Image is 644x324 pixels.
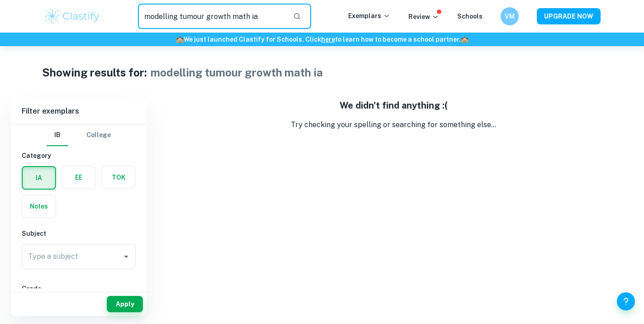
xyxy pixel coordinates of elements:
p: Exemplars [348,11,390,21]
h6: Grade [22,284,136,294]
p: Review [408,12,439,22]
button: College [86,124,111,146]
button: IA [23,167,55,189]
span: 🏫 [461,36,469,43]
button: Apply [107,296,143,312]
h6: Filter exemplars [11,99,147,124]
p: Try checking your spelling or searching for something else... [154,119,633,130]
button: TOK [102,167,135,188]
span: 🏫 [176,36,184,43]
a: Schools [457,13,483,20]
button: EE [62,167,95,188]
h5: We didn't find anything :( [154,99,633,112]
img: Clastify logo [43,7,101,25]
input: Search for any exemplars... [138,4,286,29]
div: Filter type choice [47,124,111,146]
a: here [321,36,335,43]
button: Open [120,250,133,263]
button: Notes [22,195,56,217]
h6: Category [22,151,136,161]
h6: We just launched Clastify for Schools. Click to learn how to become a school partner. [2,34,642,44]
h6: VM [505,11,515,21]
button: VM [501,7,519,25]
button: UPGRADE NOW [537,8,601,24]
button: Help and Feedback [617,292,635,310]
button: IB [47,124,68,146]
h6: Subject [22,229,136,238]
h1: Showing results for: [42,64,147,81]
h1: modelling tumour growth math ia [151,64,323,81]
